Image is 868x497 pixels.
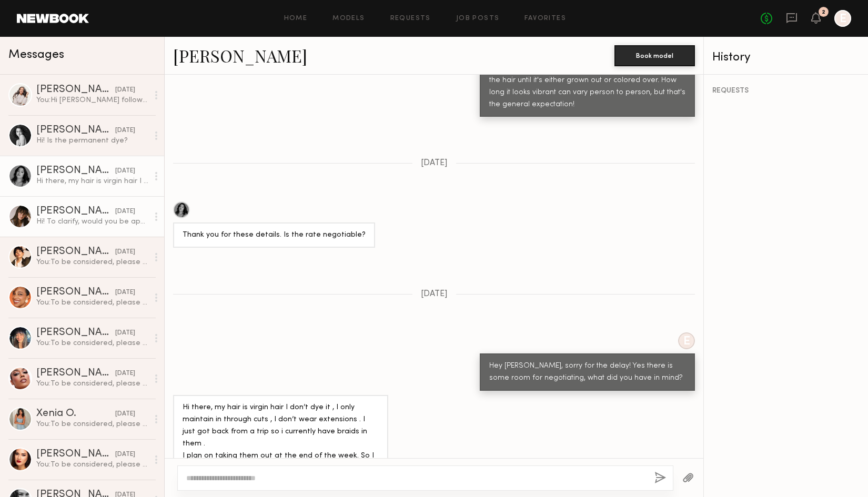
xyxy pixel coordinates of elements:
[115,450,135,460] div: [DATE]
[36,287,115,298] div: [PERSON_NAME]
[36,217,148,227] div: Hi! To clarify, would you be applying dye to my hair and would it be semi-permanent, temporary or...
[115,247,135,257] div: [DATE]
[36,247,115,257] div: [PERSON_NAME]
[36,125,115,136] div: [PERSON_NAME]
[115,288,135,298] div: [DATE]
[390,15,431,22] a: Requests
[36,338,148,348] div: You: To be considered, please send: 1. Hair Color History (last 5 years): * When was the last tim...
[36,95,148,105] div: You: Hi [PERSON_NAME] following up :)
[712,52,860,64] div: History
[36,368,115,379] div: [PERSON_NAME]
[284,15,308,22] a: Home
[36,176,148,186] div: Hi there, my hair is virgin hair I don’t dye it , I only maintain in through cuts , I don’t wear ...
[822,9,825,15] div: 2
[36,460,148,470] div: You: To be considered, please send: 1. Hair Color History (last 5 years): * When was the last tim...
[36,85,115,95] div: [PERSON_NAME]
[421,159,448,168] span: [DATE]
[421,290,448,299] span: [DATE]
[115,166,135,176] div: [DATE]
[36,166,115,176] div: [PERSON_NAME]
[456,15,500,22] a: Job Posts
[489,360,685,384] div: Hey [PERSON_NAME], sorry for the delay! Yes there is some room for negotiating, what did you have...
[834,10,851,27] a: E
[36,379,148,389] div: You: To be considered, please send: 1. Hair Color History (last 5 years): * When was the last tim...
[36,328,115,338] div: [PERSON_NAME]
[115,409,135,419] div: [DATE]
[36,409,115,419] div: Xenia O.
[36,298,148,308] div: You: To be considered, please send: 1. Hair Color History (last 5 years): * When was the last tim...
[614,50,695,59] a: Book model
[36,136,148,146] div: Hi! Is the permanent dye?
[36,419,148,429] div: You: To be considered, please send: 1. Hair Color History (last 5 years): * When was the last tim...
[36,449,115,460] div: [PERSON_NAME]
[183,229,366,241] div: Thank you for these details. Is the rate negotiable?
[8,49,64,61] span: Messages
[115,207,135,217] div: [DATE]
[332,15,365,22] a: Models
[524,15,566,22] a: Favorites
[36,206,115,217] div: [PERSON_NAME]
[712,87,860,95] div: REQUESTS
[115,369,135,379] div: [DATE]
[614,45,695,66] button: Book model
[115,328,135,338] div: [DATE]
[115,126,135,136] div: [DATE]
[115,85,135,95] div: [DATE]
[173,44,307,67] a: [PERSON_NAME]
[36,257,148,267] div: You: To be considered, please send: 1. Hair Color History (last 5 years): * When was the last tim...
